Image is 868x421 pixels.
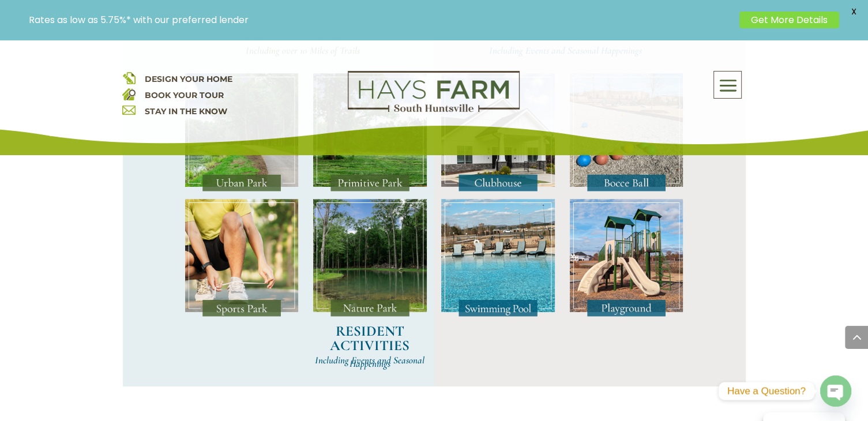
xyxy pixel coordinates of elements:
img: design your home [122,71,136,84]
h2: RESIDENT ACTIVITIES [313,324,427,359]
a: DESIGN YOUR HOME [144,74,232,84]
a: STAY IN THE KNOW [144,106,227,116]
img: Logo [348,71,520,112]
h4: Including Events and Seasonal Happenings [313,359,427,370]
a: Get More Details [739,12,839,28]
img: Amenities_Playground [570,199,683,317]
p: Rates as low as 5.75%* with our preferred lender [29,14,734,25]
span: X [845,3,862,20]
img: Amenities_NaturePark [313,199,427,317]
img: Amenities_SwimmingPool [441,199,555,317]
img: Amenities_SportsPark [185,199,299,317]
a: BOOK YOUR TOUR [144,90,223,100]
a: hays farm homes huntsville development [348,104,520,115]
img: book your home tour [122,87,136,100]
